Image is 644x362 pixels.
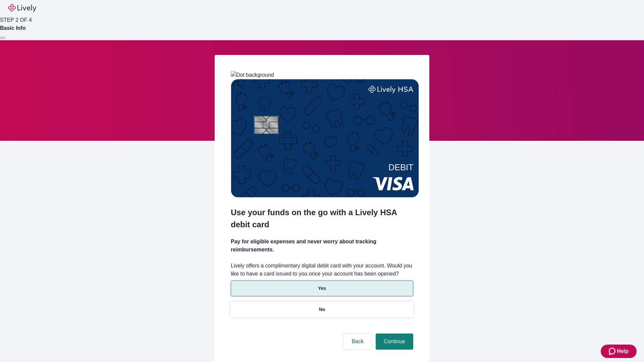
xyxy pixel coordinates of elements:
[231,71,274,79] img: Dot background
[231,79,419,197] img: Debit card
[376,334,413,350] button: Continue
[231,281,413,296] button: Yes
[609,347,617,355] svg: Zendesk support icon
[8,4,36,12] img: Lively
[318,285,326,292] p: Yes
[617,347,629,355] span: Help
[231,302,413,317] button: No
[231,206,413,231] h2: Use your funds on the go with a Lively HSA debit card
[601,345,637,358] button: Zendesk support iconHelp
[343,334,372,350] button: Back
[231,262,413,278] label: Lively offers a complimentary digital debit card with your account. Would you like to have a card...
[231,238,413,254] h4: Pay for eligible expenses and never worry about tracking reimbursements.
[319,306,325,313] p: No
